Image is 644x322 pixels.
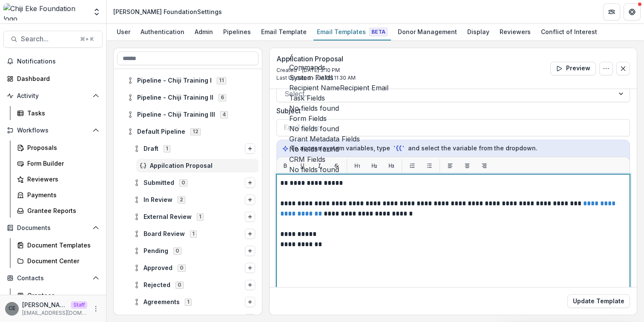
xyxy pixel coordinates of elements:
a: Grantees [14,288,103,302]
div: Email Template [258,26,310,38]
button: Open Contacts [3,271,103,285]
button: H3 [385,159,398,172]
p: Last Updated - [DATE] 11:30 AM [276,74,356,82]
button: Partners [603,3,620,20]
nav: breadcrumb [110,6,225,18]
span: Board Review [144,230,185,238]
a: Conflict of Interest [538,24,601,40]
button: Options [245,144,255,154]
button: Open Documents [3,221,103,235]
span: 1 [190,230,197,237]
button: Recipient Name [289,83,340,93]
div: No fields found [289,124,388,134]
span: Draft [144,145,158,152]
div: Approved0Options [130,261,259,275]
div: Form Fields [289,113,388,124]
button: Options [245,195,255,205]
span: 2 [178,196,185,203]
div: Reviewers [496,26,534,38]
div: Admin [191,26,216,38]
button: Notifications [3,55,103,68]
span: 0 [175,282,184,288]
span: Pipeline - Chiji Training I [137,77,212,84]
span: Workflows [17,127,89,134]
span: 4 [220,111,228,118]
a: Form Builder [14,156,103,170]
div: Draft1Options [130,142,259,155]
div: Document Center [27,256,96,265]
div: In Review2Options [130,193,259,207]
div: [PERSON_NAME] Foundation Settings [113,7,222,16]
div: System Fields [289,72,388,83]
a: Payments [14,188,103,202]
button: Options [245,212,255,222]
span: Default Pipeline [137,128,185,135]
img: Chiji Eke Foundation logo [3,3,87,20]
div: Dashboard [17,74,96,83]
span: 1 [185,299,192,305]
button: Open Activity [3,89,103,103]
button: Preview [550,62,596,75]
p: [PERSON_NAME] [22,300,67,309]
a: Grantee Reports [14,204,103,218]
a: Reviewers [496,24,534,40]
div: Display [464,26,493,38]
button: Align right [477,159,491,172]
button: Align left [443,159,457,172]
button: Open entity switcher [91,3,103,20]
span: Pipeline - Chiji Training II [137,94,213,101]
span: Activity [17,92,89,100]
span: 12 [190,128,201,135]
a: Proposals [14,141,103,155]
div: Grantee Reports [27,206,96,215]
a: Display [464,24,493,40]
span: 0 [179,179,187,186]
button: More [91,304,101,314]
div: Reviewers [27,175,96,184]
div: Form Builder [27,159,96,168]
div: No fields found [289,164,388,175]
div: Document Templates [27,241,96,250]
div: Agreements1Options [130,295,259,309]
h3: Appilcation Proposal [276,55,356,63]
div: Email Templates [313,26,391,38]
div: Pipeline - Chiji Training III4 [124,108,259,121]
a: Email Templates Beta [313,24,391,40]
div: Pipelines [220,26,254,38]
div: No fields found [289,144,388,154]
button: Get Help [624,3,641,20]
button: Search... [3,31,103,48]
div: Submitted0Options [130,176,259,190]
div: Chiji Eke [9,306,15,311]
span: Agreements [144,299,180,306]
button: Options [245,178,255,188]
span: Notifications [17,58,99,65]
span: Documents [17,224,89,232]
div: Tasks [27,109,96,118]
span: Appilcation Proposal [150,162,255,170]
div: Donor Management [394,26,460,38]
div: Conflict of Interest [538,26,601,38]
kbd: / [289,53,293,61]
div: Task Fields [289,93,388,103]
div: ⌘ + K [78,34,95,44]
button: List [405,159,419,172]
button: Recipient Email [340,83,388,93]
span: In Review [144,196,172,204]
p: [EMAIL_ADDRESS][DOMAIN_NAME] [22,309,87,317]
span: External Review [144,213,192,221]
div: Appilcation Proposal [136,159,259,172]
a: Reviewers [14,172,103,186]
button: Options [245,280,255,290]
button: Options [599,62,613,75]
span: Approved [144,264,172,272]
span: Search... [21,35,75,43]
button: Update Template [567,294,630,308]
div: Rejected0Options [130,278,259,292]
div: Payments [27,190,96,199]
span: 0 [178,264,186,271]
button: Align center [460,159,474,172]
span: 1 [164,145,170,152]
button: Open Workflows [3,124,103,137]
